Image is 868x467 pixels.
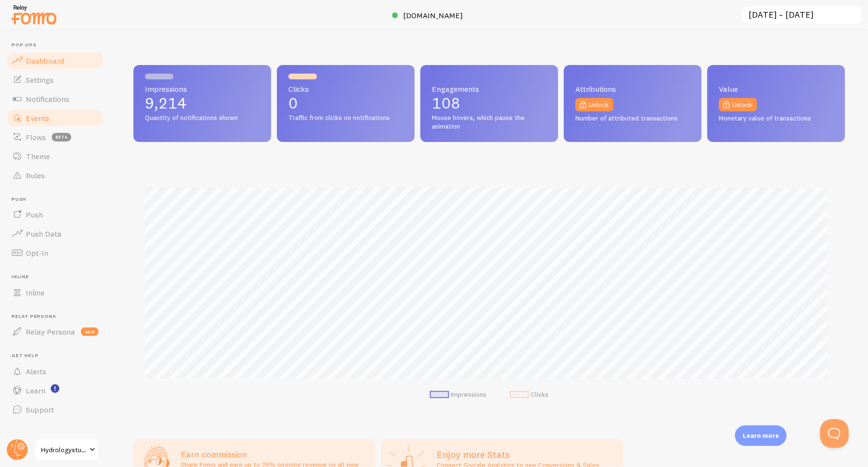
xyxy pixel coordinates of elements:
[288,96,403,111] p: 0
[6,109,104,128] a: Events
[11,314,104,320] span: Relay Persona
[181,449,370,460] h3: Earn commission
[81,327,99,336] span: new
[820,419,849,448] iframe: Help Scout Beacon - Open
[6,362,104,381] a: Alerts
[437,448,617,461] h2: Enjoy more Stats
[26,56,64,65] span: Dashboard
[719,85,834,93] span: Value
[26,152,50,161] span: Theme
[145,114,260,122] span: Quantity of notifications shown
[52,133,71,141] span: beta
[26,171,45,180] span: Rules
[6,400,104,419] a: Support
[735,425,787,446] div: Learn more
[11,274,104,280] span: Inline
[6,205,104,224] a: Push
[430,391,487,399] li: Impressions
[26,367,46,376] span: Alerts
[41,444,87,456] span: Hydrologystudio
[6,224,104,243] a: Push Data
[51,384,59,393] svg: <p>Watch New Feature Tutorials!</p>
[11,42,104,48] span: Pop-ups
[26,113,49,123] span: Events
[288,85,403,93] span: Clicks
[510,391,549,399] li: Clicks
[6,89,104,109] a: Notifications
[145,96,260,111] p: 9,214
[26,248,48,258] span: Opt-In
[10,2,58,27] img: fomo-relay-logo-orange.svg
[6,166,104,185] a: Rules
[288,114,403,122] span: Traffic from clicks on notifications
[11,196,104,203] span: Push
[6,322,104,341] a: Relay Persona new
[26,386,45,395] span: Learn
[6,128,104,147] a: Flows beta
[26,327,75,337] span: Relay Persona
[432,96,547,111] p: 108
[26,94,69,104] span: Notifications
[743,431,779,440] p: Learn more
[719,98,757,111] a: Unlock
[26,229,62,239] span: Push Data
[26,132,46,142] span: Flows
[6,51,104,70] a: Dashboard
[575,98,614,111] a: Unlock
[11,353,104,359] span: Get Help
[6,147,104,166] a: Theme
[6,70,104,89] a: Settings
[26,288,44,297] span: Inline
[432,85,547,93] span: Engagements
[26,405,54,414] span: Support
[432,114,547,130] span: Mouse hovers, which pause the animation
[6,381,104,400] a: Learn
[575,85,690,93] span: Attributions
[719,114,834,123] span: Monetary value of transactions
[6,283,104,302] a: Inline
[26,210,43,219] span: Push
[34,438,99,461] a: Hydrologystudio
[575,114,690,123] span: Number of attributed transactions
[6,243,104,262] a: Opt-In
[26,75,54,85] span: Settings
[145,85,260,93] span: Impressions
